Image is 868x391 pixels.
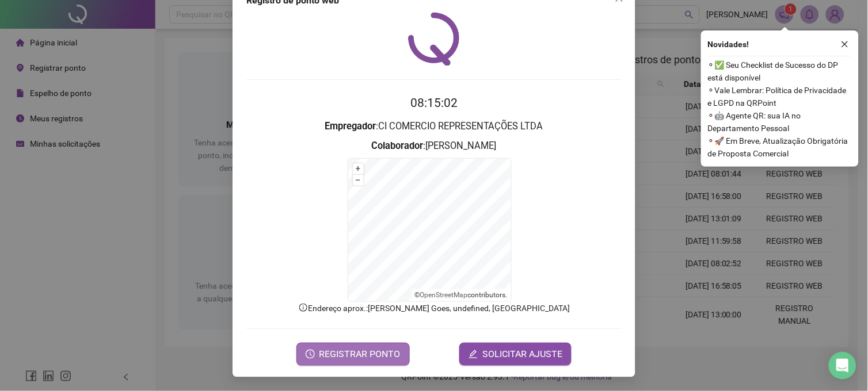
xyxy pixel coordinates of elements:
span: ⚬ ✅ Seu Checklist de Sucesso do DP está disponível [708,59,852,84]
span: ⚬ Vale Lembrar: Política de Privacidade e LGPD na QRPoint [708,84,852,109]
span: ⚬ 🤖 Agente QR: sua IA no Departamento Pessoal [708,109,852,135]
time: 08:15:02 [410,96,458,110]
h3: : CI COMERCIO REPRESENTAÇÕES LTDA [246,119,622,134]
span: info-circle [298,302,309,313]
button: REGISTRAR PONTO [296,343,410,366]
span: REGISTRAR PONTO [319,347,401,361]
p: Endereço aprox. : [PERSON_NAME] Goes, undefined, [GEOGRAPHIC_DATA] [246,302,622,315]
span: Novidades ! [708,38,749,51]
button: + [353,163,364,174]
span: ⚬ 🚀 Em Breve, Atualização Obrigatória de Proposta Comercial [708,135,852,160]
button: – [353,175,364,186]
div: Open Intercom Messenger [829,352,856,379]
li: © contributors. [415,291,508,299]
span: close [841,40,849,48]
strong: Empregador [325,121,376,132]
span: edit [469,350,478,359]
span: clock-circle [306,350,315,359]
a: OpenStreetMap [420,291,468,299]
h3: : [PERSON_NAME] [246,139,622,154]
button: editSOLICITAR AJUSTE [459,343,572,366]
span: SOLICITAR AJUSTE [482,347,562,361]
strong: Colaborador [372,140,424,151]
img: QRPoint [408,12,460,66]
